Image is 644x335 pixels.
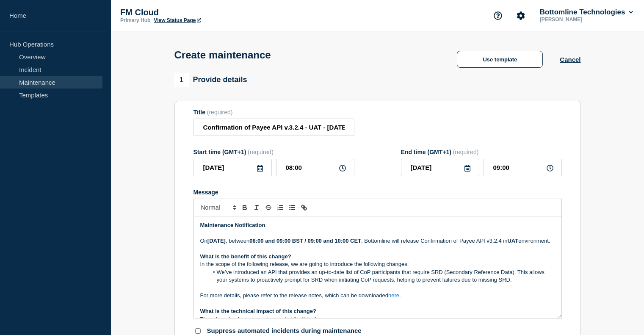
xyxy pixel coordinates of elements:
button: Support [489,7,507,25]
p: [PERSON_NAME] [538,17,626,22]
span: (required) [248,149,274,155]
span: (required) [207,109,233,116]
span: On [200,238,207,244]
button: Toggle link [298,202,310,213]
button: Account settings [512,7,530,25]
strong: Maintenance Notification [200,222,265,228]
span: In the scope of the following release, we are going to introduce the following changes: [200,261,409,267]
span: . [399,292,401,299]
input: YYYY-MM-DD [193,159,272,176]
span: 1 [174,73,189,87]
input: HH:MM [484,159,562,176]
strong: What is the benefit of this change? [200,253,291,260]
p: Suppress automated incidents during maintenance [207,327,362,335]
button: Bottomline Technologies [538,8,635,17]
span: , Bottomline will release Confirmation of Payee API v3.2.4 in [361,238,507,244]
a: View Status Page [154,17,201,23]
span: There is no business impact expected for this change [200,316,330,322]
input: Title [193,119,354,136]
input: Suppress automated incidents during maintenance [195,328,201,334]
div: Message [194,216,561,318]
div: Start time (GMT+1) [193,149,354,155]
a: here [388,292,399,299]
div: Provide details [174,73,247,87]
h1: Create maintenance [174,49,271,61]
span: We’ve introduced an API that provides an up-to-date list of CoP participants that require SRD (Se... [217,269,546,283]
p: Primary Hub [120,17,150,23]
input: HH:MM [276,159,354,176]
strong: [DATE] [207,238,226,244]
button: Toggle strikethrough text [263,202,274,213]
div: End time (GMT+1) [401,149,562,155]
button: Toggle bulleted list [286,202,298,213]
button: Toggle ordered list [274,202,286,213]
input: YYYY-MM-DD [401,159,479,176]
strong: UAT [507,238,518,244]
span: (required) [453,149,479,155]
p: FM Cloud [120,8,290,17]
button: Toggle italic text [251,202,263,213]
div: Message [193,189,562,196]
button: Toggle bold text [239,202,251,213]
button: Use template [457,51,543,68]
strong: 08:00 and 09:00 BST / 09:00 and 10:00 CET [249,238,361,244]
span: For more details, please refer to the release notes, which can be downloaded [200,292,388,299]
button: Cancel [560,56,580,63]
span: environment. [518,238,550,244]
span: Font size [197,202,239,213]
div: Title [193,109,354,116]
span: , between [226,238,249,244]
strong: What is the technical impact of this change? [200,308,317,314]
